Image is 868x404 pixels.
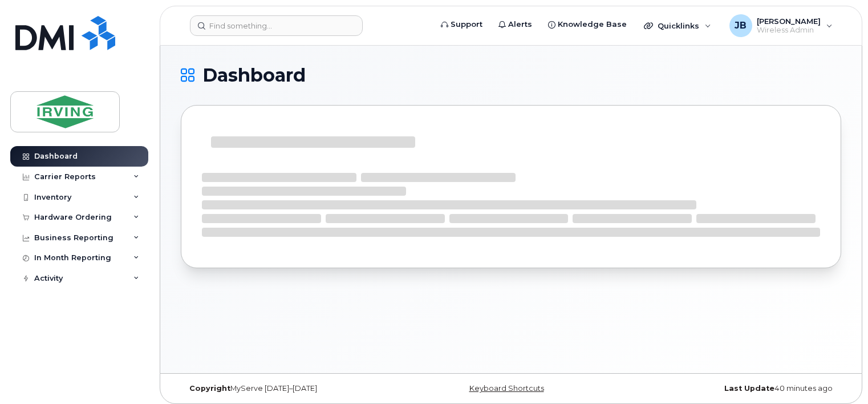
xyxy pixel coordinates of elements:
strong: Copyright [189,384,230,393]
div: MyServe [DATE]–[DATE] [181,384,401,393]
div: 40 minutes ago [621,384,841,393]
a: Keyboard Shortcuts [469,384,544,393]
strong: Last Update [724,384,774,393]
span: Dashboard [202,67,306,84]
